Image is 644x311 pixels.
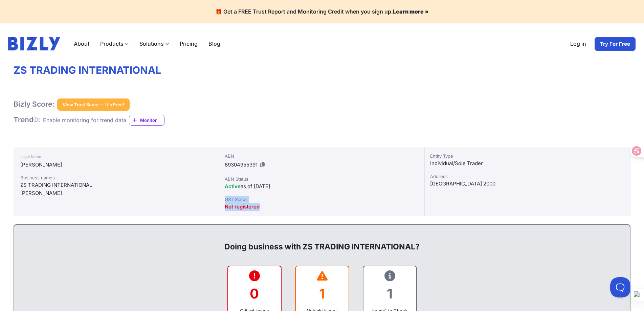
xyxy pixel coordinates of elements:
div: ZS TRADING INTERNATIONAL [20,181,212,189]
a: Blog [203,37,226,50]
h4: 🎁 Get a FREE Trust Report and Monitoring Credit when you sign up. [8,8,636,15]
div: [PERSON_NAME] [20,189,212,197]
span: Trend : [14,115,40,124]
a: Try For Free [594,37,636,51]
div: as of [DATE] [225,182,419,191]
iframe: Toggle Customer Support [610,277,630,297]
span: Not registered [225,203,260,210]
h1: ZS TRADING INTERNATIONAL [14,64,630,77]
div: [PERSON_NAME] [20,161,212,169]
div: 1 [369,280,411,307]
div: Individual/Sole Trader [430,159,625,168]
a: Monitor [129,115,164,126]
a: Learn more » [393,8,429,15]
div: 0 [234,280,275,307]
div: ABN [225,153,419,159]
div: [GEOGRAPHIC_DATA] 2000 [430,180,625,188]
label: Solutions [134,37,174,50]
label: Products [95,37,134,50]
div: GST Status [225,196,419,203]
div: Entity Type [430,153,625,159]
div: Enable monitoring for trend data [43,116,126,124]
div: Address [430,173,625,180]
div: Doing business with ZS TRADING INTERNATIONAL? [21,230,623,252]
a: Log in [565,37,592,51]
img: bizly_logo.svg [8,37,60,50]
div: ABN Status [225,176,419,182]
span: Monitor [140,117,164,124]
a: Pricing [174,37,203,50]
span: Active [225,183,241,190]
a: About [68,37,95,50]
button: View Trust Score — It's Free! [57,98,130,111]
div: Business names [20,174,212,181]
div: 1 [301,280,343,307]
span: 89304955391 [225,161,258,168]
div: Legal Name [20,153,212,161]
h1: Bizly Score: [14,100,54,109]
